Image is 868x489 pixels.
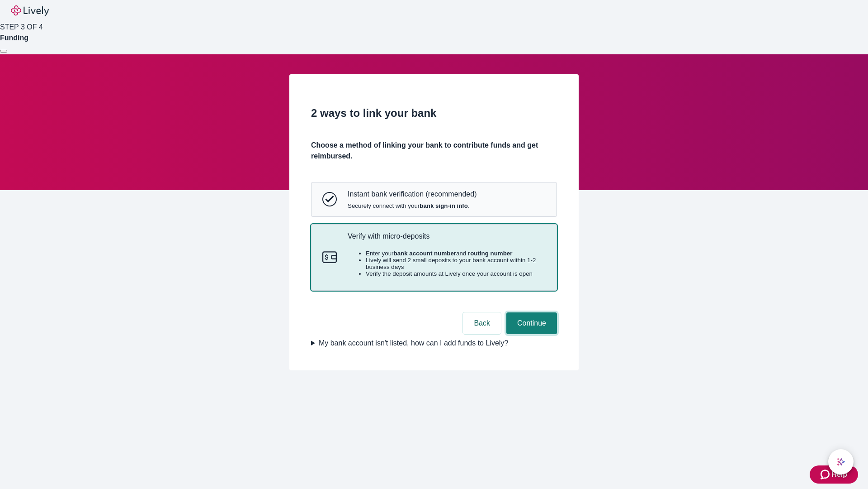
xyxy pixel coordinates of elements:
strong: bank account number [394,250,457,257]
summary: My bank account isn't listed, how can I add funds to Lively? [311,338,557,349]
img: Lively [11,5,49,16]
button: Instant bank verificationInstant bank verification (recommended)Securely connect with yourbank si... [311,182,557,216]
li: Enter your and [366,250,546,257]
button: Zendesk support iconHelp [810,465,858,484]
li: Lively will send 2 small deposits to your bank account within 1-2 business days [366,257,546,270]
span: Securely connect with your . [348,202,476,209]
button: Continue [506,312,557,334]
svg: Instant bank verification [322,192,337,206]
svg: Lively AI Assistant [836,457,845,466]
h4: Choose a method of linking your bank to contribute funds and get reimbursed. [311,140,557,162]
button: chat [828,449,854,475]
strong: routing number [468,250,512,257]
button: Back [463,312,501,334]
svg: Micro-deposits [322,250,337,264]
span: Help [831,469,847,480]
li: Verify the deposit amounts at Lively once your account is open [366,270,546,277]
p: Verify with micro-deposits [348,232,546,240]
h2: 2 ways to link your bank [311,105,557,121]
button: Micro-depositsVerify with micro-depositsEnter yourbank account numberand routing numberLively wil... [311,225,557,291]
svg: Zendesk support icon [821,469,831,480]
p: Instant bank verification (recommended) [348,190,476,198]
strong: bank sign-in info [420,202,468,209]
